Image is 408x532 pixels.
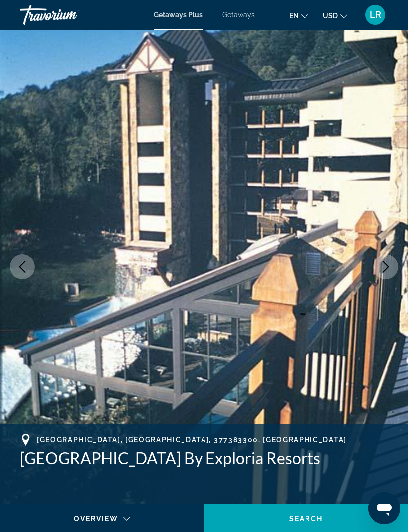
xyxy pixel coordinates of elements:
[37,436,347,444] span: [GEOGRAPHIC_DATA], [GEOGRAPHIC_DATA], 377383300, [GEOGRAPHIC_DATA]
[323,8,347,23] button: Change currency
[362,4,388,25] button: User Menu
[373,254,398,279] button: Next image
[370,10,381,20] span: LR
[20,448,388,468] h1: [GEOGRAPHIC_DATA] By Exploria Resorts
[222,11,255,19] a: Getaways
[20,2,119,28] a: Travorium
[368,492,400,524] iframe: Button to launch messaging window
[289,515,323,523] span: Search
[289,12,299,20] span: en
[154,11,203,19] a: Getaways Plus
[323,12,338,20] span: USD
[10,254,35,279] button: Previous image
[289,8,308,23] button: Change language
